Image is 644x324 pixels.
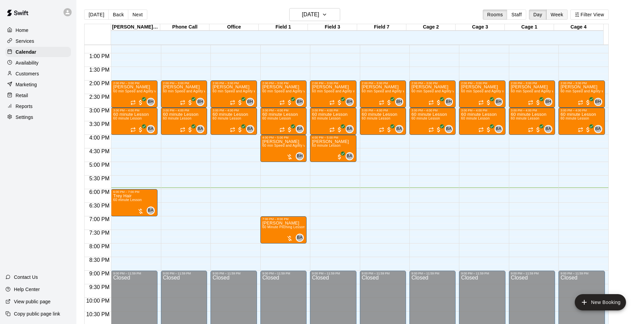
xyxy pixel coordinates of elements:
span: 60 min Speed and Agility with [PERSON_NAME] [362,89,440,93]
p: Retail [16,92,28,99]
div: Bailey Hodges [495,98,503,106]
div: 9:00 PM – 11:59 PM [511,272,553,275]
div: 2:00 PM – 3:00 PM [511,82,553,85]
span: 5:00 PM [88,162,111,168]
span: 9:00 PM [88,271,111,276]
div: Marketing [5,79,71,90]
div: 3:00 PM – 4:00 PM [560,109,603,112]
div: Bailey Hodges [246,98,254,106]
div: 2:00 PM – 3:00 PM: 60 min Speed and Agility with Bailey Hodges [459,80,505,108]
span: Bryan Anderson [547,125,552,133]
div: 2:00 PM – 3:00 PM: 60 min Speed and Agility with Bailey Hodges [210,80,257,108]
div: Settings [5,112,71,122]
span: Bryan Anderson [597,125,602,133]
button: Back [108,10,128,20]
span: BH [396,98,402,105]
div: 2:00 PM – 3:00 PM: 60 min Speed and Agility with Bailey Hodges [509,80,555,108]
button: add [575,294,626,310]
span: 8:30 PM [88,257,111,263]
span: BH [297,153,302,160]
p: Calendar [16,49,36,55]
button: Next [128,10,147,20]
span: Bryan Anderson [249,125,254,133]
p: Help Center [14,286,40,293]
div: 2:00 PM – 3:00 PM: 60 min Speed and Agility with Bailey Hodges [409,80,456,108]
span: All customers have paid [137,99,144,106]
div: 2:00 PM – 3:00 PM [560,82,603,85]
h6: [DATE] [302,10,319,19]
span: Bryan Anderson [398,125,403,133]
span: All customers have paid [286,99,293,106]
div: 3:00 PM – 4:00 PM: 60 minute Lesson [509,108,555,135]
div: 2:00 PM – 3:00 PM [113,82,155,85]
span: All customers have paid [336,99,343,106]
span: Recurring event [180,127,185,132]
div: 3:00 PM – 4:00 PM: 60 minute Lesson [459,108,505,135]
span: BA [397,126,402,132]
span: All customers have paid [187,126,194,133]
span: All customers have paid [237,99,243,106]
p: Reports [16,103,33,110]
span: 60 minute Lesson [113,198,142,202]
span: Recurring event [528,127,533,132]
span: Recurring event [428,127,434,132]
span: BH [297,98,302,105]
div: Field 7 [357,24,406,31]
span: All customers have paid [585,99,591,106]
span: All customers have paid [435,126,442,133]
button: Staff [507,10,526,20]
div: Bryan Anderson [346,152,354,160]
span: Bailey Hodges [249,98,254,106]
div: 9:00 PM – 11:59 PM [213,272,255,275]
span: BA [247,126,253,132]
div: 9:00 PM – 11:59 PM [461,272,503,275]
span: 2:30 PM [88,94,111,100]
button: [DATE] [289,8,340,21]
div: 3:00 PM – 4:00 PM: 60 minute Lesson [558,108,605,135]
div: Bryan Anderson [445,125,453,133]
div: 6:00 PM – 7:00 PM [113,190,155,194]
div: 7:00 PM – 8:00 PM [262,217,305,221]
span: 6:00 PM [88,189,111,195]
div: 3:00 PM – 4:00 PM [113,109,155,112]
span: Bailey Hodges [149,98,155,106]
span: Bryan Anderson [348,152,354,160]
div: 3:00 PM – 4:00 PM: 60 minute Lesson [409,108,456,135]
span: Recurring event [329,100,335,105]
div: 2:00 PM – 3:00 PM [312,82,354,85]
span: All customers have paid [187,99,194,106]
span: 9:30 PM [88,284,111,290]
span: Bryan Anderson [199,125,204,133]
span: 3:30 PM [88,121,111,127]
div: 3:00 PM – 4:00 PM [511,109,553,112]
div: 2:00 PM – 3:00 PM: 60 min Speed and Agility with Bailey Hodges [111,80,157,108]
span: Recurring event [578,100,583,105]
span: Bryan Anderson [298,125,304,133]
span: All customers have paid [137,126,144,133]
span: Bailey Hodges [348,98,354,106]
div: Bryan Anderson [544,125,552,133]
span: 60 min Speed and Agility with [PERSON_NAME] [213,89,291,93]
button: Filter View [570,10,608,20]
div: Cage 3 [456,24,505,31]
p: Marketing [16,81,37,88]
a: Customers [5,69,71,79]
span: BH [148,98,153,105]
span: 60 min Speed and Agility with [PERSON_NAME] [411,89,490,93]
span: Bailey Hodges [298,98,304,106]
button: Day [529,10,547,20]
span: All customers have paid [535,99,541,106]
a: Services [5,36,71,46]
div: Home [5,25,71,35]
div: Cage 4 [554,24,603,31]
div: Cage 2 [406,24,456,31]
span: 3:00 PM [88,108,111,113]
span: Recurring event [130,127,136,132]
div: Bryan Anderson [196,125,204,133]
p: Customers [16,70,39,77]
span: BA [198,126,203,132]
div: Bryan Anderson [147,206,155,215]
span: Recurring event [279,127,285,132]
